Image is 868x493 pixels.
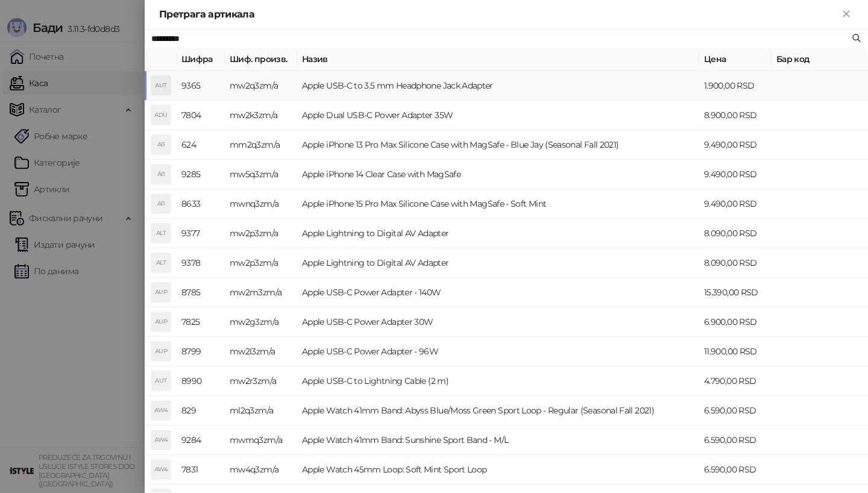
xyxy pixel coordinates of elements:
[177,337,225,366] td: 8799
[297,219,699,248] td: Apple Lightning to Digital AV Adapter
[225,366,297,396] td: mw2r3zm/a
[225,425,297,455] td: mwmq3zm/a
[225,71,297,101] td: mw2q3zm/a
[151,401,171,420] div: AW4
[699,307,772,337] td: 6.900,00 RSD
[297,278,699,307] td: Apple USB-C Power Adapter - 140W
[225,307,297,337] td: mw2g3zm/a
[177,278,225,307] td: 8785
[225,189,297,219] td: mwnq3zm/a
[699,48,772,71] th: Цена
[151,253,171,272] div: ALT
[225,278,297,307] td: mw2m3zm/a
[177,48,225,71] th: Шифра
[151,135,171,154] div: AI1
[151,224,171,243] div: ALT
[225,455,297,485] td: mw4q3zm/a
[225,219,297,248] td: mw2p3zm/a
[177,366,225,396] td: 8990
[151,342,171,361] div: AUP
[772,48,868,71] th: Бар код
[225,48,297,71] th: Шиф. произв.
[297,189,699,219] td: Apple iPhone 15 Pro Max Silicone Case with MagSafe - Soft Mint
[151,165,171,184] div: AI1
[225,160,297,189] td: mw5q3zm/a
[225,337,297,366] td: mw2l3zm/a
[159,7,839,22] div: Претрага артикала
[297,307,699,337] td: Apple USB-C Power Adapter 30W
[151,430,171,450] div: AW4
[699,455,772,485] td: 6.590,00 RSD
[151,283,171,302] div: AUP
[699,219,772,248] td: 8.090,00 RSD
[151,76,171,95] div: AUT
[699,101,772,130] td: 8.900,00 RSD
[297,396,699,425] td: Apple Watch 41mm Band: Abyss Blue/Moss Green Sport Loop - Regular (Seasonal Fall 2021)
[177,189,225,219] td: 8633
[225,101,297,130] td: mw2k3zm/a
[699,278,772,307] td: 15.390,00 RSD
[177,101,225,130] td: 7804
[177,160,225,189] td: 9285
[699,366,772,396] td: 4.790,00 RSD
[297,160,699,189] td: Apple iPhone 14 Clear Case with MagSafe
[177,307,225,337] td: 7825
[177,219,225,248] td: 9377
[225,130,297,160] td: mm2q3zm/a
[699,337,772,366] td: 11.900,00 RSD
[839,7,854,22] button: Close
[699,425,772,455] td: 6.590,00 RSD
[177,248,225,278] td: 9378
[699,160,772,189] td: 9.490,00 RSD
[177,455,225,485] td: 7831
[297,366,699,396] td: Apple USB-C to Lightning Cable (2 m)
[297,337,699,366] td: Apple USB-C Power Adapter - 96W
[297,455,699,485] td: Apple Watch 45mm Loop: Soft Mint Sport Loop
[151,105,171,125] div: ADU
[297,425,699,455] td: Apple Watch 41mm Band: Sunshine Sport Band - M/L
[151,312,171,331] div: AUP
[297,71,699,101] td: Apple USB-C to 3.5 mm Headphone Jack Adapter
[177,396,225,425] td: 829
[297,130,699,160] td: Apple iPhone 13 Pro Max Silicone Case with MagSafe - Blue Jay (Seasonal Fall 2021)
[151,194,171,213] div: AI1
[151,371,171,391] div: AUT
[177,71,225,101] td: 9365
[699,130,772,160] td: 9.490,00 RSD
[177,130,225,160] td: 624
[297,48,699,71] th: Назив
[177,425,225,455] td: 9284
[699,189,772,219] td: 9.490,00 RSD
[225,396,297,425] td: ml2q3zm/a
[297,101,699,130] td: Apple Dual USB-C Power Adapter 35W
[151,460,171,479] div: AW4
[699,396,772,425] td: 6.590,00 RSD
[699,248,772,278] td: 8.090,00 RSD
[699,71,772,101] td: 1.900,00 RSD
[297,248,699,278] td: Apple Lightning to Digital AV Adapter
[225,248,297,278] td: mw2p3zm/a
